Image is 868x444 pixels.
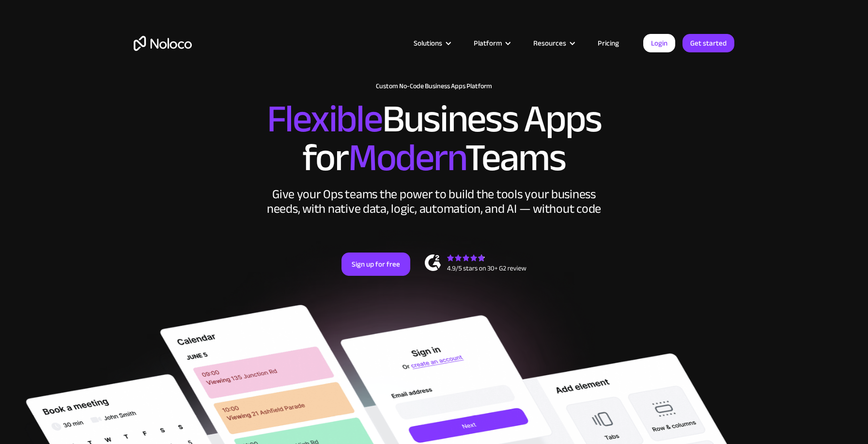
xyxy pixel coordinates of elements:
div: Platform [462,37,521,49]
div: Solutions [414,37,442,49]
div: Resources [533,37,566,49]
a: Sign up for free [341,253,410,276]
div: Give your Ops teams the power to build the tools your business needs, with native data, logic, au... [264,187,604,216]
a: Get started [682,34,734,52]
div: Platform [474,37,502,49]
a: home [134,36,192,51]
h2: Business Apps for Teams [134,100,734,177]
a: Pricing [586,37,631,49]
span: Modern [348,122,465,194]
div: Resources [521,37,586,49]
div: Solutions [402,37,462,49]
a: Login [643,34,675,52]
span: Flexible [267,83,382,155]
